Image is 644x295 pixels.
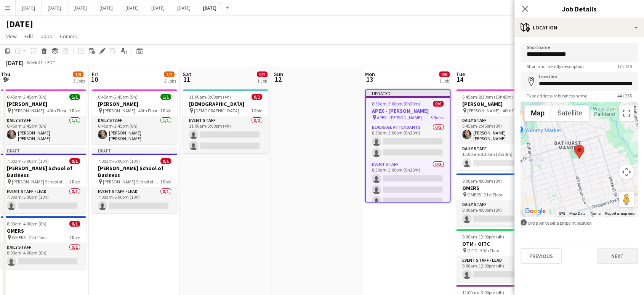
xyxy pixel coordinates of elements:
[69,158,80,164] span: 0/1
[462,94,513,100] span: 6:45am-8:30pm (13h45m)
[12,108,66,113] span: [PERSON_NAME] - 40th Floor
[67,0,93,15] button: [DATE]
[1,243,86,269] app-card-role: Daily Staff0/18:00am-4:00pm (8h)
[119,0,145,15] button: [DATE]
[41,33,52,40] span: Jobs
[92,147,177,213] app-job-card: Draft7:00am-5:00pm (10h)0/1[PERSON_NAME] School of Business [PERSON_NAME] School of Business - 30...
[273,75,283,84] span: 12
[21,31,36,41] a: Edit
[69,179,80,185] span: 1 Role
[462,234,504,240] span: 8:00am-12:00pm (4h)
[103,108,157,113] span: [PERSON_NAME] - 40th Floor
[171,0,197,15] button: [DATE]
[1,147,86,154] div: Draft
[467,248,499,253] span: OITC - 30th Floor
[366,123,450,160] app-card-role: Beverage Attendants0/28:30am-3:00pm (6h30m)
[456,240,541,247] h3: OTM - OITC
[69,235,80,240] span: 1 Role
[160,179,171,185] span: 1 Role
[160,158,171,164] span: 0/1
[456,185,541,191] h3: OMERS
[6,18,33,30] h1: [DATE]
[559,211,565,216] button: Keyboard shortcuts
[1,216,86,269] app-job-card: 8:00am-4:00pm (8h)0/1OMERS OMERS - 21st Floor1 RoleDaily Staff0/18:00am-4:00pm (8h)
[456,100,541,107] h3: [PERSON_NAME]
[197,0,223,15] button: [DATE]
[73,71,83,77] span: 1/3
[60,33,77,40] span: Comms
[366,107,450,114] h3: APEX - [PERSON_NAME]
[92,165,177,178] h3: [PERSON_NAME] School of Business
[1,147,86,213] app-job-card: Draft7:00am-5:00pm (10h)0/1[PERSON_NAME] School of Business [PERSON_NAME] School of Business - 30...
[456,229,541,282] app-job-card: 8:00am-12:00pm (4h)0/1OTM - OITC OITC - 30th Floor1 RoleEvent Staff - Lead0/18:00am-12:00pm (4h)
[91,75,98,84] span: 10
[365,89,450,203] app-job-card: Updated8:30am-3:00pm (6h30m)0/6APEX - [PERSON_NAME] APEX - [PERSON_NAME]3 RolesBeverage Attendant...
[1,165,86,178] h3: [PERSON_NAME] School of Business
[514,18,644,37] div: Location
[439,71,450,77] span: 0/6
[433,101,444,107] span: 0/6
[69,94,80,100] span: 1/1
[1,116,86,144] app-card-role: Daily Staff1/16:45am-2:45pm (8h)[PERSON_NAME] [PERSON_NAME]
[431,115,444,120] span: 3 Roles
[92,89,177,144] app-job-card: 6:45am-2:45pm (8h)1/1[PERSON_NAME] [PERSON_NAME] - 40th Floor1 RoleDaily Staff1/16:45am-2:45pm (8...
[25,60,44,65] span: Week 41
[1,100,86,107] h3: [PERSON_NAME]
[372,101,420,107] span: 8:30am-3:00pm (6h30m)
[1,71,10,78] span: Thu
[1,227,86,234] h3: OMERS
[605,211,636,216] a: Report a map error
[366,90,450,96] div: Updated
[569,211,585,216] button: Map Data
[524,105,551,121] button: Show street map
[456,173,541,226] app-job-card: 8:00am-4:00pm (8h)0/1OMERS OMERS - 21st Floor1 RoleDaily Staff0/18:00am-4:00pm (8h)
[467,192,502,198] span: OMERS - 21st Floor
[98,94,138,100] span: 6:45am-2:45pm (8h)
[12,235,47,240] span: OMERS - 21st Floor
[69,108,80,113] span: 1 Role
[98,158,140,164] span: 7:00am-5:00pm (10h)
[183,71,191,78] span: Sat
[164,71,175,77] span: 1/2
[365,71,375,78] span: Mon
[194,108,239,113] span: [DEMOGRAPHIC_DATA]
[521,63,590,69] span: Short and friendly description
[183,116,268,153] app-card-role: Event Staff0/211:00am-3:00pm (4h)
[257,71,268,77] span: 0/2
[456,200,541,226] app-card-role: Daily Staff0/18:00am-4:00pm (8h)
[57,31,80,41] a: Comms
[521,248,562,264] button: Previous
[92,187,177,213] app-card-role: Event Staff - Lead0/17:00am-5:00pm (10h)
[183,89,268,153] app-job-card: 11:00am-3:00pm (4h)0/2[DEMOGRAPHIC_DATA] [DEMOGRAPHIC_DATA]1 RoleEvent Staff0/211:00am-3:00pm (4h)
[92,100,177,107] h3: [PERSON_NAME]
[257,78,267,84] div: 1 Job
[7,94,46,100] span: 6:45am-2:45pm (8h)
[551,105,589,121] button: Show satellite imagery
[456,116,541,144] app-card-role: Daily Staff1/16:45am-2:45pm (8h)[PERSON_NAME] [PERSON_NAME]
[7,158,49,164] span: 7:00am-5:00pm (10h)
[619,105,634,121] button: Toggle fullscreen view
[16,0,42,15] button: [DATE]
[1,89,86,144] app-job-card: 6:45am-2:45pm (8h)1/1[PERSON_NAME] [PERSON_NAME] - 40th Floor1 RoleDaily Staff1/16:45am-2:45pm (8...
[24,33,33,40] span: Edit
[456,89,541,170] div: 6:45am-8:30pm (13h45m)1/2[PERSON_NAME] [PERSON_NAME] - 40th Floor2 RolesDaily Staff1/16:45am-2:45...
[164,78,176,84] div: 2 Jobs
[1,187,86,213] app-card-role: Event Staff - Lead0/17:00am-5:00pm (10h)
[521,93,593,99] span: Type address or business name
[252,94,262,100] span: 0/2
[42,0,67,15] button: [DATE]
[456,71,465,78] span: Tue
[183,100,268,107] h3: [DEMOGRAPHIC_DATA]
[3,31,20,41] a: View
[7,221,46,227] span: 8:00am-4:00pm (8h)
[160,94,171,100] span: 1/1
[189,94,231,100] span: 11:00am-3:00pm (4h)
[93,0,119,15] button: [DATE]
